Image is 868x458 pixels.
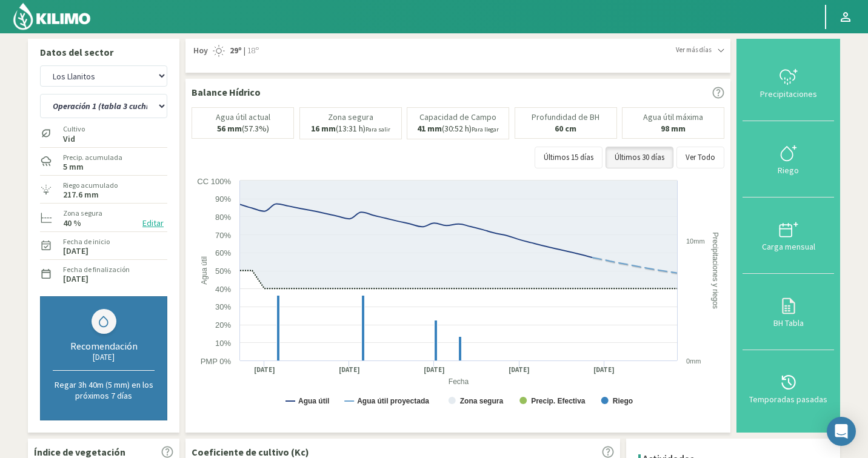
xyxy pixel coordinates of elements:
span: Ver más días [676,45,712,55]
button: Carga mensual [743,197,834,274]
text: [DATE] [593,365,615,374]
text: 70% [215,231,231,240]
button: Editar [139,216,167,230]
text: [DATE] [339,365,360,374]
p: Profundidad de BH [532,113,599,122]
b: 56 mm [217,123,242,134]
label: Fecha de finalización [63,264,130,275]
text: 30% [215,302,231,311]
text: 10mm [686,237,705,245]
div: Precipitaciones [746,90,830,98]
div: Recomendación [53,340,155,352]
label: Fecha de inicio [63,236,110,247]
small: Para llegar [472,125,499,133]
button: Últimos 30 días [606,147,673,168]
text: 10% [215,339,231,348]
text: CC 100% [197,177,231,186]
button: BH Tabla [743,274,834,350]
text: [DATE] [509,365,530,374]
span: Hoy [192,45,208,57]
div: Temporadas pasadas [746,395,830,403]
text: [DATE] [254,365,275,374]
button: Riego [743,121,834,197]
small: Para salir [366,125,390,133]
text: Riego [613,397,633,405]
text: 80% [215,213,231,222]
div: Carga mensual [746,242,830,251]
label: Zona segura [63,208,102,219]
text: Precipitaciones y riegos [711,232,719,309]
text: PMP 0% [201,357,232,366]
text: 40% [215,285,231,294]
text: 20% [215,320,231,330]
div: Riego [746,166,830,174]
text: 50% [215,267,231,276]
p: (57.3%) [217,124,269,133]
span: 18º [245,45,259,57]
p: Datos del sector [40,45,167,59]
text: Zona segura [460,397,504,405]
label: Riego acumulado [63,180,118,191]
label: 217.6 mm [63,191,99,199]
button: Últimos 15 días [535,147,603,168]
text: Precip. Efectiva [531,397,586,405]
text: Agua útil [298,397,329,405]
b: 16 mm [311,123,336,134]
b: 41 mm [417,123,442,134]
p: Regar 3h 40m (5 mm) en los próximos 7 días [53,379,155,401]
text: 60% [215,248,231,257]
button: Temporadas pasadas [743,350,834,426]
p: (13:31 h) [311,124,390,134]
text: Fecha [449,377,469,386]
label: Vid [63,135,85,143]
p: Agua útil actual [216,113,270,122]
label: [DATE] [63,275,88,283]
text: Agua útil [200,256,209,285]
div: Open Intercom Messenger [827,417,856,446]
p: Balance Hídrico [192,85,261,99]
p: (30:52 h) [417,124,499,134]
label: 5 mm [63,163,84,171]
label: Cultivo [63,124,85,134]
p: Agua útil máxima [643,113,703,122]
label: [DATE] [63,247,88,255]
button: Ver Todo [676,147,724,168]
p: Zona segura [328,113,373,122]
p: Capacidad de Campo [419,113,496,122]
img: Kilimo [12,2,92,31]
b: 60 cm [555,123,576,134]
text: Agua útil proyectada [357,397,429,405]
span: | [244,45,245,57]
text: [DATE] [424,365,445,374]
text: 90% [215,194,231,204]
div: [DATE] [53,352,155,362]
div: BH Tabla [746,319,830,327]
label: 40 % [63,219,81,227]
strong: 29º [230,45,242,56]
label: Precip. acumulada [63,152,122,163]
button: Precipitaciones [743,45,834,121]
text: 0mm [686,357,701,365]
b: 98 mm [661,123,686,134]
